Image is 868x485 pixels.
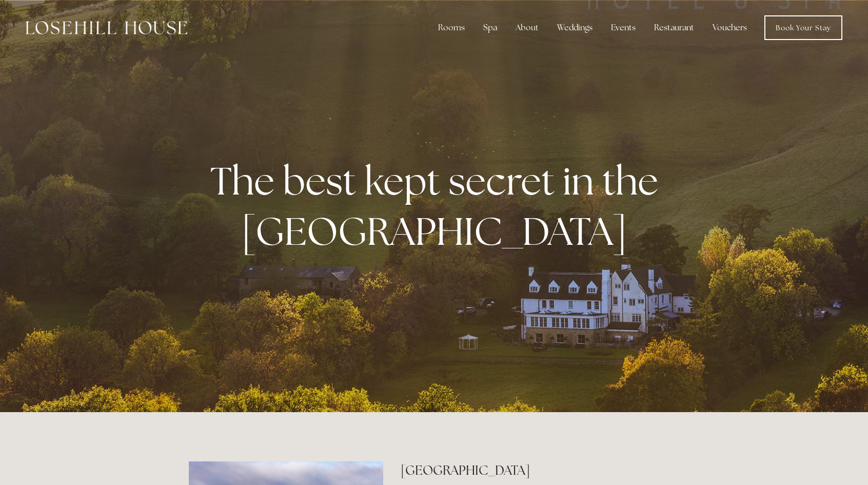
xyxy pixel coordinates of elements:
h2: [GEOGRAPHIC_DATA] [401,461,679,479]
a: Book Your Stay [764,15,842,40]
div: Restaurant [646,17,702,38]
a: Vouchers [704,17,755,38]
div: Events [603,17,644,38]
div: About [507,17,547,38]
div: Rooms [430,17,473,38]
img: Losehill House [26,21,187,34]
strong: The best kept secret in the [GEOGRAPHIC_DATA] [210,156,666,256]
div: Spa [475,17,505,38]
div: Weddings [549,17,601,38]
